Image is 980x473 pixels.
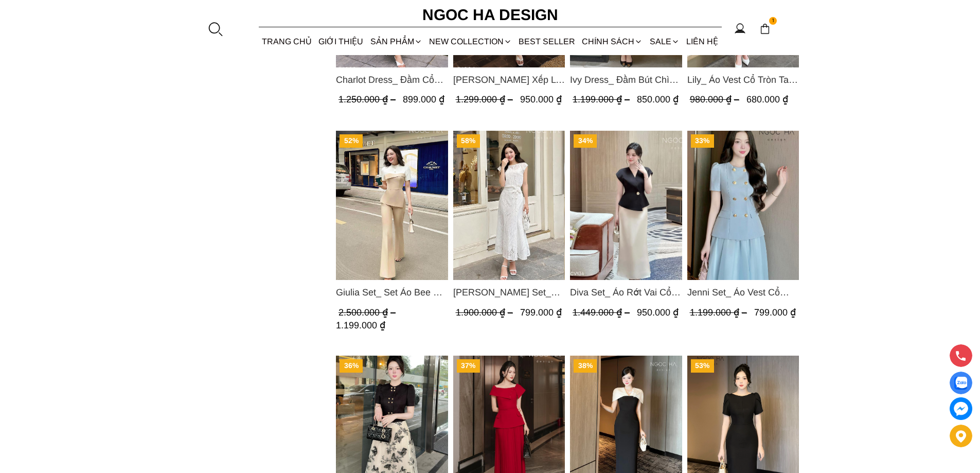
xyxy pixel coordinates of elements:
[259,28,315,55] a: TRANG CHỦ
[413,3,567,27] a: Ngoc Ha Design
[425,28,515,55] a: NEW COLLECTION
[573,94,632,104] span: 1.199.000 ₫
[687,285,799,300] span: Jenni Set_ Áo Vest Cổ Tròn Đính Cúc, Chân Váy Tơ Màu Xanh A1051+CV132
[336,73,448,87] a: Link to Charlot Dress_ Đầm Cổ Tròn Xếp Ly Giữa Kèm Đai Màu Kem D1009
[689,307,749,318] span: 1.199.000 ₫
[336,131,448,280] img: Giulia Set_ Set Áo Bee Mix Cổ Trắng Đính Cúc Quần Loe BQ014
[453,285,565,300] a: Link to Isabella Set_ Bộ Ren Áo Sơ Mi Vai Chờm Chân Váy Đuôi Cá Màu Trắng BJ139
[367,28,425,55] div: SẢN PHẨM
[570,73,682,87] a: Link to Ivy Dress_ Đầm Bút Chì Vai Chờm Màu Ghi Mix Cổ Trắng D1005
[453,73,565,87] a: Link to Ella Dress_Đầm Xếp Ly Xòe Khóa Đồng Màu Trắng D1006
[336,131,448,280] a: Product image - Giulia Set_ Set Áo Bee Mix Cổ Trắng Đính Cúc Quần Loe BQ014
[570,285,682,300] a: Link to Diva Set_ Áo Rớt Vai Cổ V, Chân Váy Lụa Đuôi Cá A1078+CV134
[746,94,788,104] span: 680.000 ₫
[520,307,561,318] span: 799.000 ₫
[336,73,448,87] span: Charlot Dress_ Đầm Cổ Tròn Xếp Ly Giữa Kèm Đai Màu Kem D1009
[687,131,799,280] a: Product image - Jenni Set_ Áo Vest Cổ Tròn Đính Cúc, Chân Váy Tơ Màu Xanh A1051+CV132
[769,17,777,25] span: 1
[687,131,799,280] img: Jenni Set_ Áo Vest Cổ Tròn Đính Cúc, Chân Váy Tơ Màu Xanh A1051+CV132
[336,285,448,300] span: Giulia Set_ Set Áo Bee Mix Cổ Trắng Đính Cúc Quần Loe BQ014
[453,131,565,280] a: Product image - Isabella Set_ Bộ Ren Áo Sơ Mi Vai Chờm Chân Váy Đuôi Cá Màu Trắng BJ139
[520,94,561,104] span: 950.000 ₫
[754,307,795,318] span: 799.000 ₫
[637,307,679,318] span: 950.000 ₫
[637,94,679,104] span: 850.000 ₫
[338,307,398,318] span: 2.500.000 ₫
[453,285,565,300] span: [PERSON_NAME] Set_ Bộ Ren Áo Sơ Mi Vai Chờm Chân Váy Đuôi Cá Màu Trắng BJ139
[403,94,444,104] span: 899.000 ₫
[687,285,799,300] a: Link to Jenni Set_ Áo Vest Cổ Tròn Đính Cúc, Chân Váy Tơ Màu Xanh A1051+CV132
[455,94,515,104] span: 1.299.000 ₫
[453,131,565,280] img: Isabella Set_ Bộ Ren Áo Sơ Mi Vai Chờm Chân Váy Đuôi Cá Màu Trắng BJ139
[515,28,579,55] a: BEST SELLER
[570,73,682,87] span: Ivy Dress_ Đầm Bút Chì Vai Chờm Màu Ghi Mix Cổ Trắng D1005
[950,372,972,394] a: Display image
[954,377,967,390] img: Display image
[315,28,367,55] a: GIỚI THIỆU
[950,397,972,420] a: messenger
[759,23,771,34] img: img-CART-ICON-ksit0nf1
[570,285,682,300] span: Diva Set_ Áo Rớt Vai Cổ V, Chân Váy Lụa Đuôi Cá A1078+CV134
[573,307,632,318] span: 1.449.000 ₫
[687,73,799,87] span: Lily_ Áo Vest Cổ Tròn Tay Lừng Mix Chân Váy Lưới Màu Hồng A1082+CV140
[689,94,741,104] span: 980.000 ₫
[570,131,682,280] img: Diva Set_ Áo Rớt Vai Cổ V, Chân Váy Lụa Đuôi Cá A1078+CV134
[338,94,398,104] span: 1.250.000 ₫
[455,307,515,318] span: 1.900.000 ₫
[579,28,646,55] div: Chính sách
[570,131,682,280] a: Product image - Diva Set_ Áo Rớt Vai Cổ V, Chân Váy Lụa Đuôi Cá A1078+CV134
[336,320,385,330] span: 1.199.000 ₫
[646,28,683,55] a: SALE
[453,73,565,87] span: [PERSON_NAME] Xếp Ly Xòe Khóa Đồng Màu Trắng D1006
[687,73,799,87] a: Link to Lily_ Áo Vest Cổ Tròn Tay Lừng Mix Chân Váy Lưới Màu Hồng A1082+CV140
[336,285,448,300] a: Link to Giulia Set_ Set Áo Bee Mix Cổ Trắng Đính Cúc Quần Loe BQ014
[683,28,721,55] a: LIÊN HỆ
